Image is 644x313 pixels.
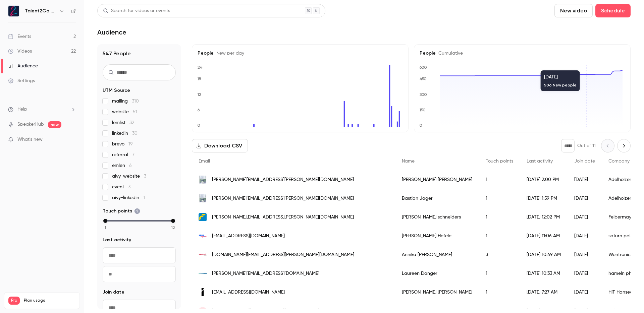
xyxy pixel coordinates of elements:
span: What's new [17,136,43,143]
li: help-dropdown-opener [8,106,76,113]
div: Bastian Jäger [395,189,479,208]
h1: 547 People [103,50,176,58]
div: [DATE] 10:49 AM [520,245,568,264]
div: [DATE] [568,227,602,245]
img: wentronic.com [199,251,207,259]
div: max [171,219,175,223]
span: Join date [574,159,595,164]
span: [EMAIL_ADDRESS][DOMAIN_NAME] [212,233,285,240]
text: 450 [420,76,427,81]
img: saturn-petcare.de [199,232,207,240]
img: felbermayr.cc [199,213,207,221]
span: [EMAIL_ADDRESS][DOMAIN_NAME] [212,289,285,296]
div: [DATE] 1:59 PM [520,189,568,208]
div: [DATE] [568,264,602,283]
span: Last activity [527,159,553,164]
text: 24 [198,65,203,70]
h5: People [198,50,403,57]
p: Out of 11 [577,142,596,149]
span: 12 [171,225,175,231]
div: [DATE] 2:00 PM [520,170,568,189]
span: Touch points [486,159,513,164]
span: [PERSON_NAME][EMAIL_ADDRESS][PERSON_NAME][DOMAIN_NAME] [212,195,354,202]
span: 310 [132,99,139,104]
div: 1 [479,227,520,245]
span: Email [199,159,210,164]
span: 7 [132,152,135,157]
text: 0 [419,123,422,128]
img: adelholzener.de [199,167,207,192]
span: 3 [128,185,130,189]
div: 3 [479,245,520,264]
img: hit-inkasso.de [199,288,207,296]
div: 1 [479,189,520,208]
span: 30 [132,131,138,136]
span: 51 [133,110,137,114]
div: 1 [479,208,520,227]
div: Search for videos or events [103,7,170,14]
div: Laureen Danger [395,264,479,283]
text: 12 [197,92,201,97]
div: [DATE] 11:06 AM [520,227,568,245]
div: [PERSON_NAME] [PERSON_NAME] [395,170,479,189]
div: Settings [8,77,35,84]
span: Help [17,106,27,113]
div: [PERSON_NAME] schneiders [395,208,479,227]
span: 19 [128,142,133,146]
div: [DATE] [568,170,602,189]
a: SpeakerHub [17,121,44,128]
text: 0 [197,123,200,128]
text: 300 [420,92,427,97]
span: 3 [144,174,146,179]
span: [DOMAIN_NAME][EMAIL_ADDRESS][PERSON_NAME][DOMAIN_NAME] [212,251,354,258]
span: Name [402,159,415,164]
span: [PERSON_NAME][EMAIL_ADDRESS][PERSON_NAME][DOMAIN_NAME] [212,214,354,221]
text: 6 [197,108,200,112]
span: New per day [214,51,244,56]
span: Join date [103,289,124,296]
div: [PERSON_NAME] [PERSON_NAME] [395,283,479,302]
h1: Audience [97,28,126,36]
div: [DATE] 12:02 PM [520,208,568,227]
text: 150 [419,108,426,112]
div: Audience [8,63,38,69]
button: New video [554,4,593,17]
div: [DATE] [568,245,602,264]
span: Plan usage [24,298,75,303]
div: Videos [8,48,32,55]
div: [DATE] [568,189,602,208]
button: Next page [617,139,631,152]
span: Touch points [103,208,140,214]
span: Last activity [103,237,131,243]
span: [PERSON_NAME][EMAIL_ADDRESS][DOMAIN_NAME] [212,270,319,277]
div: 1 [479,283,520,302]
img: adelholzener.de [199,186,207,211]
div: [DATE] [568,283,602,302]
span: aivy-linkedin [112,194,145,201]
span: mailing [112,98,139,105]
span: Cumulative [436,51,463,56]
div: Events [8,33,31,40]
div: Annika [PERSON_NAME] [395,245,479,264]
span: referral [112,151,135,158]
span: 6 [129,163,132,168]
span: 32 [129,120,134,125]
div: [DATE] 10:33 AM [520,264,568,283]
text: 600 [419,65,427,70]
span: linkedin [112,130,138,137]
div: 1 [479,170,520,189]
h5: People [420,50,625,57]
span: UTM Source [103,87,130,94]
span: website [112,109,137,115]
span: new [48,121,61,128]
span: Pro [8,297,20,305]
span: Company name [608,159,643,164]
span: aivy-website [112,173,146,180]
span: emlen [112,162,132,169]
button: Download CSV [192,139,248,152]
img: Talent2Go GmbH [8,6,19,16]
div: [DATE] 7:27 AM [520,283,568,302]
div: 1 [479,264,520,283]
div: [DATE] [568,208,602,227]
span: 1 [143,195,145,200]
